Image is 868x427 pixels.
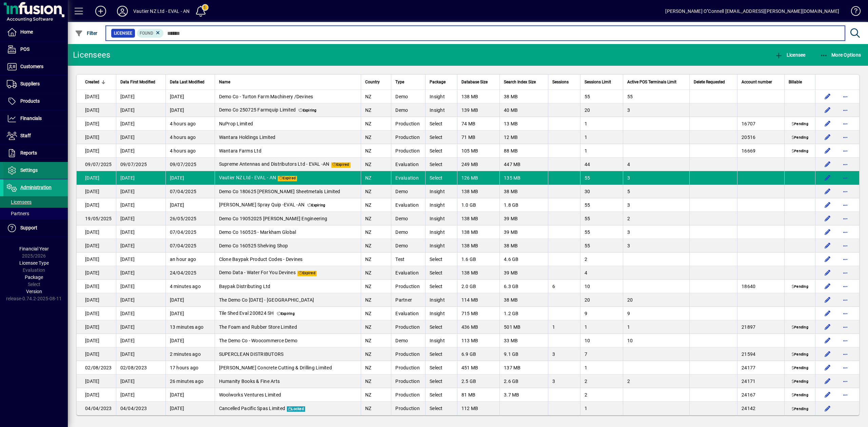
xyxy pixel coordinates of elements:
td: Insight [425,212,457,225]
td: [DATE] [77,144,116,158]
div: Created [85,78,112,86]
div: Type [395,78,421,86]
span: Data Last Modified [170,78,204,86]
td: 5 [623,185,689,198]
td: Insight [425,225,457,239]
td: 6.3 GB [499,280,548,293]
button: More options [840,200,851,210]
a: Settings [3,162,68,179]
td: Production [391,117,425,130]
span: Wantara Farms Ltd [219,148,261,154]
span: Pending [790,284,810,290]
span: Demo Co 180625 [PERSON_NAME] Sheetmetals Limited [219,189,340,194]
div: Sessions [552,78,576,86]
td: Demo [391,90,425,103]
button: More options [840,91,851,102]
td: Select [425,144,457,158]
td: Select [425,280,457,293]
button: Edit [822,254,833,265]
div: Search Index Size [504,78,544,86]
button: More options [840,118,851,129]
button: Edit [822,240,833,251]
button: Edit [822,376,833,387]
td: 16669 [737,144,784,158]
a: Staff [3,127,68,144]
td: 74 MB [457,117,499,130]
td: NZ [361,117,391,130]
td: NZ [361,158,391,171]
td: [DATE] [116,266,165,280]
span: POS [20,46,29,52]
td: NZ [361,130,391,144]
td: [DATE] [116,198,165,212]
td: 07/04/2025 [165,239,215,252]
td: [DATE] [116,117,165,130]
td: [DATE] [77,280,116,293]
td: [DATE] [116,225,165,239]
a: Customers [3,58,68,75]
button: More options [840,240,851,251]
span: NuProp Limited [219,121,253,126]
td: 38 MB [499,239,548,252]
button: Edit [822,91,833,102]
td: 12 MB [499,130,548,144]
td: NZ [361,171,391,185]
span: Created [85,78,99,86]
td: Select [425,130,457,144]
td: 19/05/2025 [77,212,116,225]
a: Suppliers [3,76,68,93]
span: Sessions [552,78,569,86]
td: 20 [580,103,623,117]
button: More options [840,186,851,197]
td: 4 hours ago [165,130,215,144]
button: More options [840,308,851,319]
td: NZ [361,144,391,158]
div: Sessions Limit [585,78,619,86]
td: 55 [580,90,623,103]
span: Clone Baypak Product Codes - Devines [219,257,303,262]
td: 138 MB [457,90,499,103]
div: Billable [789,78,811,86]
td: 16707 [737,117,784,130]
td: Production [391,130,425,144]
a: Licensees [3,196,68,208]
button: More options [840,376,851,387]
td: 55 [580,225,623,239]
td: 4 [580,266,623,280]
td: [DATE] [165,90,215,103]
button: Edit [822,389,833,400]
td: 138 MB [457,212,499,225]
td: 55 [580,198,623,212]
span: Package [430,78,446,86]
td: Insight [425,239,457,252]
td: 44 [580,158,623,171]
button: More options [840,335,851,346]
td: 55 [580,212,623,225]
span: Package [25,274,43,280]
td: an hour ago [165,252,215,266]
span: Type [395,78,404,86]
td: [DATE] [77,239,116,252]
td: Demo [391,103,425,117]
button: Edit [822,186,833,197]
span: Products [20,98,40,104]
td: 10 [580,280,623,293]
button: Edit [822,227,833,238]
button: Edit [822,145,833,156]
td: 39 MB [499,212,548,225]
td: NZ [361,280,391,293]
span: Settings [20,167,38,173]
td: 09/07/2025 [77,158,116,171]
td: NZ [361,239,391,252]
td: 1 [580,117,623,130]
span: Billable [789,78,802,86]
button: Edit [822,213,833,224]
td: 26/05/2025 [165,212,215,225]
td: 126 MB [457,171,499,185]
span: Sessions Limit [585,78,611,86]
td: 4 hours ago [165,117,215,130]
td: 6 [548,280,580,293]
span: Found [140,31,153,36]
button: Edit [822,349,833,360]
td: 2.0 GB [457,280,499,293]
